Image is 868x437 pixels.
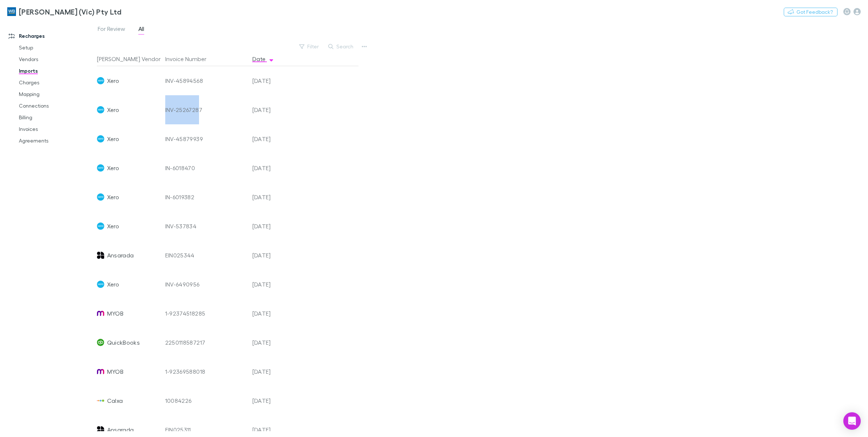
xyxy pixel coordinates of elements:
a: Recharges [1,30,102,42]
span: MYOB [107,357,123,386]
a: Charges [12,77,102,88]
img: QuickBooks's Logo [97,339,104,346]
div: [DATE] [250,95,293,124]
div: [DATE] [250,241,293,270]
span: Xero [107,153,119,183]
div: 10084226 [165,386,247,415]
div: 2250118587217 [165,328,247,357]
button: Filter [296,42,323,51]
div: IN-6018470 [165,153,247,183]
div: 1-92369588018 [165,357,247,386]
img: Xero's Logo [97,77,104,84]
div: [DATE] [250,212,293,241]
a: [PERSON_NAME] (Vic) Pty Ltd [3,3,126,20]
img: MYOB's Logo [97,368,104,375]
span: Xero [107,183,119,212]
a: Agreements [12,135,102,147]
span: QuickBooks [107,328,140,357]
img: MYOB's Logo [97,310,104,317]
div: INV-45879939 [165,124,247,153]
span: For Review [98,25,125,35]
button: Date [252,52,274,66]
div: [DATE] [250,357,293,386]
a: Imports [12,65,102,77]
div: INV-6490956 [165,270,247,299]
div: Open Intercom Messenger [843,412,861,430]
div: IN-6019382 [165,183,247,212]
span: All [138,25,144,35]
img: Ansarada's Logo [97,426,104,433]
img: Xero's Logo [97,222,104,230]
span: Xero [107,95,119,124]
div: 1-92374518285 [165,299,247,328]
a: Invoices [12,123,102,135]
div: [DATE] [250,183,293,212]
a: Vendors [12,53,102,65]
div: [DATE] [250,328,293,357]
img: Ansarada's Logo [97,252,104,259]
div: [DATE] [250,124,293,153]
div: EIN025344 [165,241,247,270]
span: Calxa [107,386,123,415]
span: Ansarada [107,241,134,270]
a: Billing [12,112,102,123]
button: Search [325,42,358,51]
a: Mapping [12,88,102,100]
span: Xero [107,66,119,95]
div: [DATE] [250,386,293,415]
button: [PERSON_NAME] Vendor [97,52,169,66]
img: Xero's Logo [97,193,104,201]
div: INV-537834 [165,212,247,241]
a: Setup [12,42,102,53]
span: Xero [107,270,119,299]
button: Got Feedback? [784,8,837,16]
img: Xero's Logo [97,164,104,172]
div: INV-45894568 [165,66,247,95]
img: Xero's Logo [97,106,104,113]
button: Invoice Number [165,52,215,66]
a: Connections [12,100,102,112]
div: INV-25267287 [165,95,247,124]
div: [DATE] [250,153,293,183]
div: [DATE] [250,270,293,299]
img: Xero's Logo [97,281,104,288]
span: MYOB [107,299,123,328]
div: [DATE] [250,66,293,95]
span: Xero [107,212,119,241]
img: Calxa's Logo [97,397,104,404]
span: Xero [107,124,119,153]
h3: [PERSON_NAME] (Vic) Pty Ltd [19,7,121,16]
div: [DATE] [250,299,293,328]
img: Xero's Logo [97,135,104,143]
img: William Buck (Vic) Pty Ltd's Logo [7,7,16,16]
